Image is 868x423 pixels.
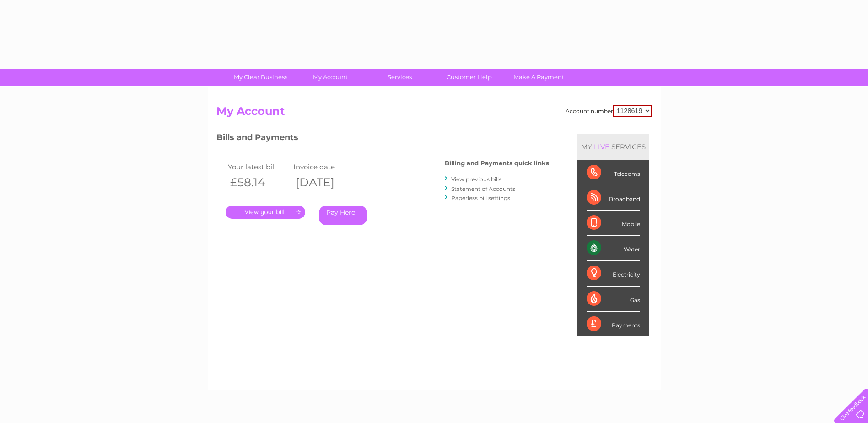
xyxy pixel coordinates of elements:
[501,69,577,86] a: Make A Payment
[291,161,357,173] td: Invoice date
[226,206,305,219] a: .
[216,131,549,147] h3: Bills and Payments
[577,134,649,160] div: MY SERVICES
[431,69,507,86] a: Customer Help
[592,142,611,151] div: LIVE
[451,195,510,201] a: Paperless bill settings
[587,261,640,286] div: Electricity
[587,287,640,312] div: Gas
[226,173,291,192] th: £58.14
[362,69,437,86] a: Services
[451,176,501,183] a: View previous bills
[445,160,549,167] h4: Billing and Payments quick links
[292,69,368,86] a: My Account
[319,206,367,225] a: Pay Here
[451,185,515,192] a: Statement of Accounts
[291,173,357,192] th: [DATE]
[587,236,640,261] div: Water
[587,185,640,211] div: Broadband
[587,211,640,236] div: Mobile
[587,312,640,336] div: Payments
[226,161,291,173] td: Your latest bill
[223,69,298,86] a: My Clear Business
[587,160,640,185] div: Telecoms
[216,105,652,122] h2: My Account
[566,105,652,117] div: Account number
